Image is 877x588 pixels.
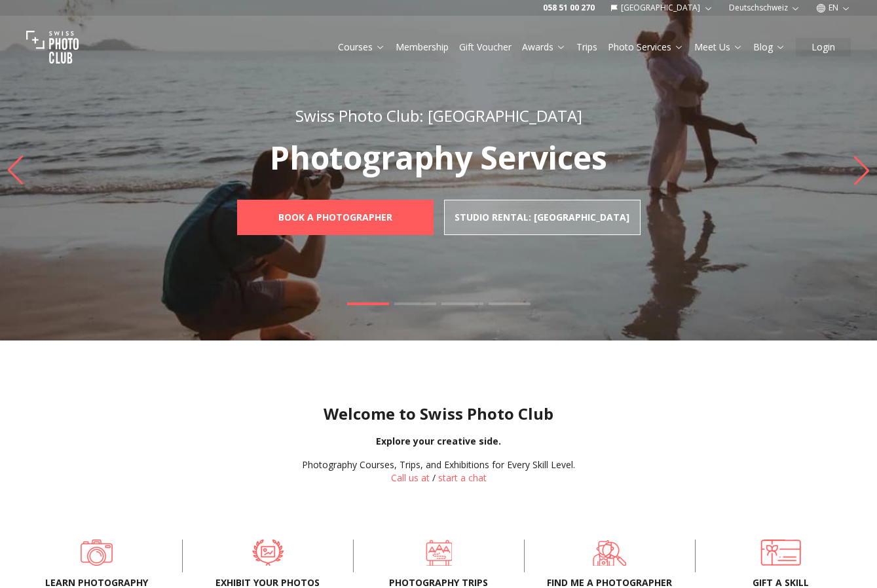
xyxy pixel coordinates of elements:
b: Studio Rental: [GEOGRAPHIC_DATA] [455,211,629,224]
a: Call us at [391,471,430,484]
a: Courses [338,41,385,54]
button: Photo Services [603,38,689,56]
div: Explore your creative side. [10,435,867,448]
div: Photography Courses, Trips, and Exhibitions for Every Skill Level. [302,458,575,471]
a: Studio Rental: [GEOGRAPHIC_DATA] [444,200,641,235]
a: Membership [396,41,449,54]
button: Trips [571,38,603,56]
b: Book a photographer [278,211,392,224]
a: Meet Us [694,41,743,54]
a: Photo Services [608,41,684,54]
h1: Welcome to Swiss Photo Club [10,403,867,424]
img: Swiss photo club [26,21,79,73]
p: Photography Services [208,142,669,174]
button: Meet Us [689,38,748,56]
a: 058 51 00 270 [543,3,595,13]
a: Exhibit your photos [204,540,332,566]
a: Book a photographer [237,200,434,235]
a: Trips [576,41,597,54]
button: Courses [333,38,390,56]
button: Blog [748,38,791,56]
a: Find me a photographer [546,540,674,566]
button: Awards [517,38,571,56]
span: Swiss Photo Club: [GEOGRAPHIC_DATA] [295,105,582,126]
div: / [302,458,575,485]
button: Membership [390,38,454,56]
a: Awards [522,41,566,54]
a: Learn Photography [33,540,161,566]
a: Photography trips [375,540,503,566]
button: Login [796,38,851,56]
a: Gift Voucher [459,41,512,54]
a: Blog [753,41,785,54]
a: Gift a skill [717,540,845,566]
button: Gift Voucher [454,38,517,56]
button: start a chat [438,471,487,485]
